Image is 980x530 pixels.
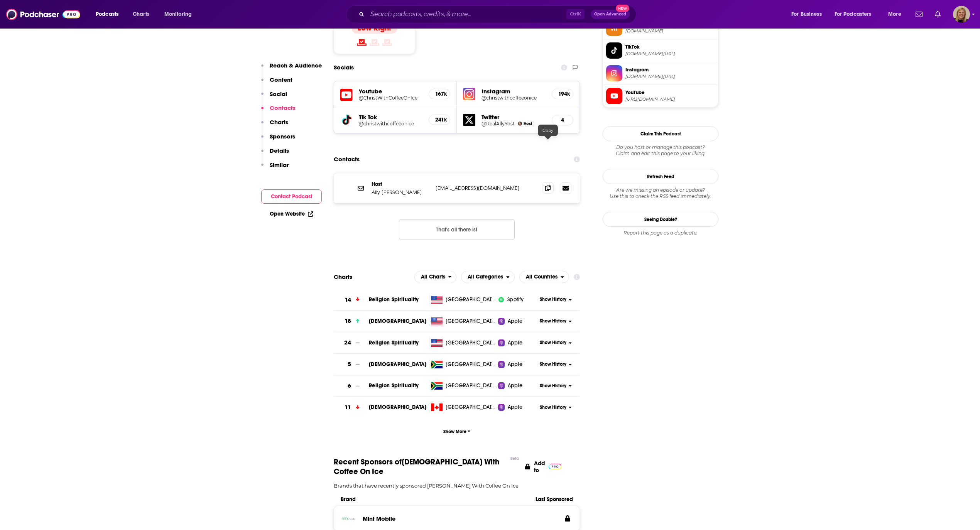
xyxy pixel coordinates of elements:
[334,311,369,332] a: 18
[606,42,715,59] a: TikTok[DOMAIN_NAME][URL]
[369,404,426,410] span: [DEMOGRAPHIC_DATA]
[603,126,718,141] button: Claim This Podcast
[348,381,351,390] h3: 6
[334,60,354,75] h2: Socials
[591,10,630,19] button: Open AdvancedNew
[344,338,351,347] h3: 24
[369,296,419,303] a: Religion Spirituality
[912,8,926,21] a: Show notifications dropdown
[270,90,287,98] p: Social
[603,144,718,150] span: Do you host or manage this podcast?
[359,121,422,127] a: @christwithcoffeeonice
[518,122,522,126] img: Ally Yost
[524,121,532,126] span: Host
[463,88,475,100] img: iconImage
[96,9,118,20] span: Podcasts
[508,317,522,325] span: Apple
[345,317,351,326] h3: 18
[369,361,426,368] a: [DEMOGRAPHIC_DATA]
[523,496,573,503] span: Last Sponsored
[625,51,715,57] span: tiktok.com/@christwithcoffeeonice
[261,76,292,90] button: Content
[261,118,288,133] button: Charts
[428,403,498,411] a: [GEOGRAPHIC_DATA]
[128,8,154,20] a: Charts
[334,289,369,311] a: 14
[625,66,715,73] span: Instagram
[270,161,289,169] p: Similar
[261,133,295,147] button: Sponsors
[446,361,496,368] span: South Africa
[537,296,574,303] button: Show History
[270,104,296,111] p: Contacts
[414,271,457,283] button: open menu
[345,403,351,412] h3: 11
[498,403,537,411] a: Apple
[606,65,715,81] a: Instagram[DOMAIN_NAME][URL]
[341,511,357,526] img: Mint Mobile logo
[334,354,369,375] a: 5
[334,397,369,418] a: 11
[883,8,911,20] button: open menu
[603,230,718,236] div: Report this page as a duplicate.
[953,6,970,23] button: Show profile menu
[334,152,360,167] h2: Contacts
[446,296,496,304] span: United States
[159,8,202,20] button: open menu
[835,9,872,20] span: For Podcasters
[498,382,537,390] a: Apple
[428,382,498,390] a: [GEOGRAPHIC_DATA]
[359,88,422,95] h5: Youtube
[446,339,496,347] span: United States
[261,189,322,204] button: Contact Podcast
[482,95,546,101] h5: @christwithcoffeeonice
[566,9,585,19] span: Ctrl K
[537,318,574,324] button: Show History
[540,404,566,411] span: Show History
[369,382,419,389] a: Religion Spirituality
[341,496,523,503] span: Brand
[603,187,718,199] div: Are we missing an episode or update? Use this to check the RSS feed immediately.
[537,339,574,346] button: Show History
[461,271,515,283] button: open menu
[348,360,351,369] h3: 5
[369,318,426,324] span: [DEMOGRAPHIC_DATA]
[369,339,419,346] a: Religion Spirituality
[498,339,537,347] a: Apple
[498,297,504,303] img: iconImage
[540,296,566,303] span: Show History
[498,317,537,325] a: Apple
[461,271,515,283] h2: Categories
[953,6,970,23] img: User Profile
[414,271,457,283] h2: Platforms
[353,5,644,23] div: Search podcasts, credits, & more...
[359,113,422,121] h5: Tik Tok
[261,62,322,76] button: Reach & Audience
[625,74,715,79] span: instagram.com/christwithcoffeeonice
[261,161,289,176] button: Similar
[482,88,546,95] h5: Instagram
[399,219,515,240] button: Nothing here.
[603,212,718,227] a: Seeing Double?
[594,12,626,16] span: Open Advanced
[786,8,831,20] button: open menu
[534,460,545,474] p: Add to
[372,189,429,196] p: Ally [PERSON_NAME]
[363,515,395,522] h3: Mint Mobile
[6,7,80,22] a: Podchaser - Follow, Share and Rate Podcasts
[261,90,287,105] button: Social
[625,89,715,96] span: YouTube
[606,88,715,104] a: YouTube[URL][DOMAIN_NAME]
[446,382,496,390] span: South Africa
[498,296,537,304] a: iconImageSpotify
[549,464,561,469] img: Pro Logo
[334,424,580,439] button: Show More
[372,181,429,187] p: Host
[537,404,574,411] button: Show History
[510,456,519,461] div: Beta
[540,318,566,324] span: Show History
